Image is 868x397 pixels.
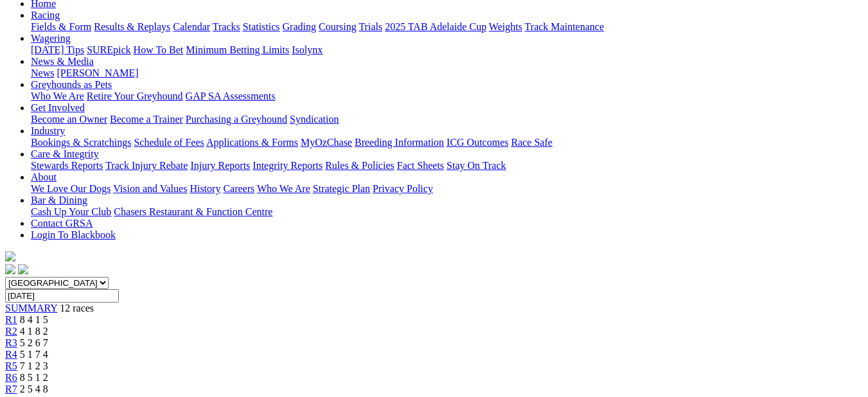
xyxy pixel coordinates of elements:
[31,102,85,113] a: Get Involved
[5,372,17,383] a: R6
[525,21,604,32] a: Track Maintenance
[31,183,863,195] div: About
[5,360,17,371] a: R5
[397,160,444,171] a: Fact Sheets
[87,91,183,101] a: Retire Your Greyhound
[114,206,272,217] a: Chasers Restaurant & Function Centre
[87,44,130,55] a: SUREpick
[57,67,138,78] a: [PERSON_NAME]
[31,137,131,148] a: Bookings & Scratchings
[20,337,48,348] span: 5 2 6 7
[292,44,323,55] a: Isolynx
[31,56,94,67] a: News & Media
[31,91,84,101] a: Who We Are
[359,21,382,32] a: Trials
[31,10,60,21] a: Racing
[186,91,276,101] a: GAP SA Assessments
[134,44,184,55] a: How To Bet
[5,303,57,313] a: SUMMARY
[31,21,863,33] div: Racing
[31,91,863,102] div: Greyhounds as Pets
[31,67,54,78] a: News
[31,125,65,136] a: Industry
[60,303,94,313] span: 12 races
[31,44,863,56] div: Wagering
[186,114,287,125] a: Purchasing a Greyhound
[31,148,99,159] a: Care & Integrity
[5,289,119,303] input: Select date
[31,195,87,206] a: Bar & Dining
[31,218,93,229] a: Contact GRSA
[31,114,863,125] div: Get Involved
[5,337,17,348] a: R3
[511,137,552,148] a: Race Safe
[31,79,112,90] a: Greyhounds as Pets
[31,229,116,240] a: Login To Blackbook
[31,172,57,182] a: About
[243,21,280,32] a: Statistics
[355,137,444,148] a: Breeding Information
[325,160,394,171] a: Rules & Policies
[190,160,250,171] a: Injury Reports
[31,33,71,44] a: Wagering
[206,137,298,148] a: Applications & Forms
[31,160,863,172] div: Care & Integrity
[5,326,17,337] a: R2
[31,160,103,171] a: Stewards Reports
[94,21,170,32] a: Results & Replays
[5,384,17,394] a: R7
[186,44,289,55] a: Minimum Betting Limits
[20,326,48,337] span: 4 1 8 2
[105,160,188,171] a: Track Injury Rebate
[134,137,204,148] a: Schedule of Fees
[301,137,352,148] a: MyOzChase
[290,114,339,125] a: Syndication
[173,21,210,32] a: Calendar
[447,137,508,148] a: ICG Outcomes
[31,206,111,217] a: Cash Up Your Club
[447,160,506,171] a: Stay On Track
[5,349,17,360] a: R4
[5,251,15,261] img: logo-grsa-white.png
[489,21,522,32] a: Weights
[190,183,220,194] a: History
[5,264,15,274] img: facebook.svg
[31,114,107,125] a: Become an Owner
[319,21,357,32] a: Coursing
[223,183,254,194] a: Careers
[110,114,183,125] a: Become a Trainer
[20,349,48,360] span: 5 1 7 4
[31,44,84,55] a: [DATE] Tips
[31,137,863,148] div: Industry
[20,314,48,325] span: 8 4 1 5
[5,314,17,325] a: R1
[385,21,486,32] a: 2025 TAB Adelaide Cup
[313,183,370,194] a: Strategic Plan
[31,206,863,218] div: Bar & Dining
[283,21,316,32] a: Grading
[213,21,240,32] a: Tracks
[31,183,111,194] a: We Love Our Dogs
[31,21,91,32] a: Fields & Form
[20,384,48,394] span: 2 5 4 8
[257,183,310,194] a: Who We Are
[20,372,48,383] span: 8 5 1 2
[18,264,28,274] img: twitter.svg
[252,160,323,171] a: Integrity Reports
[20,360,48,371] span: 7 1 2 3
[31,67,863,79] div: News & Media
[373,183,433,194] a: Privacy Policy
[113,183,187,194] a: Vision and Values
